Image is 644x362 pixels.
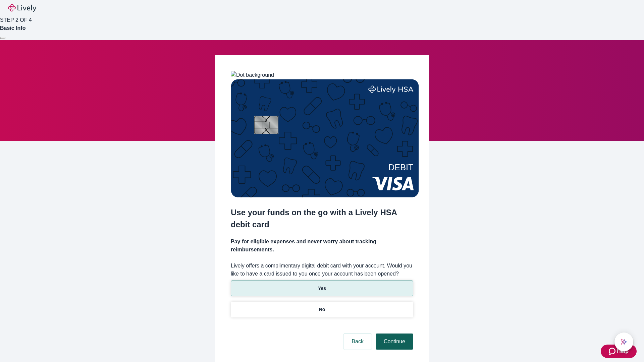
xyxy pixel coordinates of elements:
button: Continue [376,334,413,350]
img: Lively [8,4,36,12]
span: Help [617,347,629,355]
button: No [231,302,413,317]
img: Debit card [231,79,419,197]
img: Dot background [231,71,274,79]
h4: Pay for eligible expenses and never worry about tracking reimbursements. [231,238,413,254]
h2: Use your funds on the go with a Lively HSA debit card [231,206,413,231]
button: Back [343,334,372,350]
button: Zendesk support iconHelp [601,345,637,358]
button: Yes [231,281,413,296]
svg: Lively AI Assistant [621,339,627,345]
p: No [319,306,325,313]
p: Yes [318,285,326,292]
svg: Zendesk support icon [609,347,617,355]
button: chat [614,333,633,351]
label: Lively offers a complimentary digital debit card with your account. Would you like to have a card... [231,262,413,278]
